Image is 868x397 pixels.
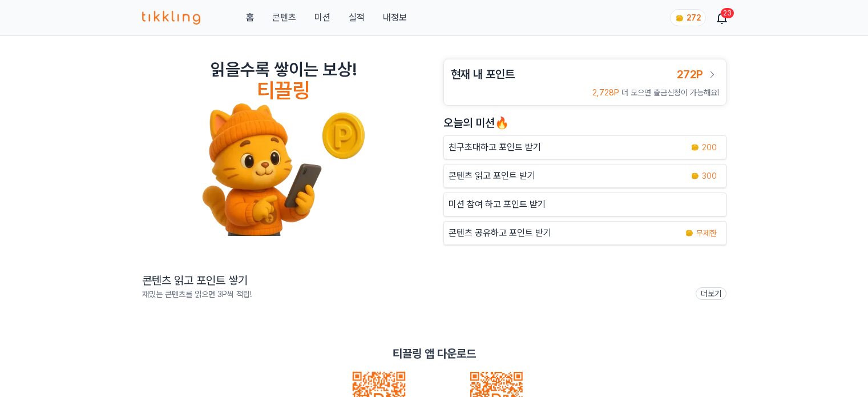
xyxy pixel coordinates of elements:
[675,14,684,23] img: coin
[677,67,703,81] span: 272P
[393,346,476,362] p: 티끌링 앱 다운로드
[702,170,717,182] span: 300
[272,11,296,25] a: 콘텐츠
[449,198,546,211] p: 미션 참여 하고 포인트 받기
[443,193,726,216] button: 미션 참여 하고 포인트 받기
[691,143,700,152] img: coin
[443,135,726,159] button: 친구초대하고 포인트 받기 coin 200
[142,288,252,300] p: 재밌는 콘텐츠를 읽으면 3P씩 적립!
[142,11,201,25] img: 티끌링
[383,11,407,25] a: 내정보
[702,142,717,153] span: 200
[443,115,726,131] h2: 오늘의 미션🔥
[449,169,535,183] p: 콘텐츠 읽고 포인트 받기
[670,9,704,26] a: coin 272
[677,66,719,82] a: 272P
[449,141,541,154] p: 친구초대하고 포인트 받기
[443,164,726,188] a: 콘텐츠 읽고 포인트 받기 coin 300
[696,227,717,239] span: 무제한
[691,171,700,181] img: coin
[685,228,694,238] img: coin
[721,8,734,18] div: 23
[443,221,726,245] a: 콘텐츠 공유하고 포인트 받기 coin 무제한
[257,79,310,102] h4: 티끌링
[621,88,719,97] span: 더 모으면 출금신청이 가능해요!
[211,59,357,79] h2: 읽을수록 쌓이는 보상!
[314,11,330,25] button: 미션
[246,11,254,25] a: 홈
[592,88,619,97] span: 2,728P
[696,287,726,300] a: 더보기
[142,272,252,288] h2: 콘텐츠 읽고 포인트 쌓기
[449,226,551,240] p: 콘텐츠 공유하고 포인트 받기
[717,11,726,25] a: 23
[201,102,366,236] img: tikkling_character
[349,11,365,25] a: 실적
[687,13,701,22] span: 272
[451,66,515,82] h3: 현재 내 포인트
